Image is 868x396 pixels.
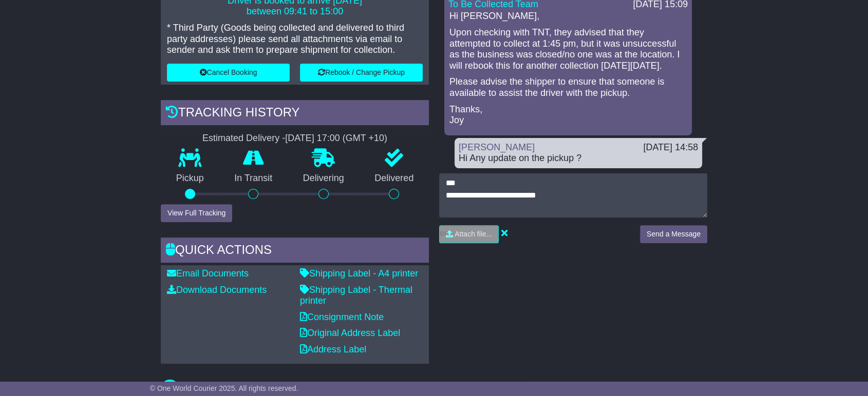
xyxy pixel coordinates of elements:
[459,153,698,164] div: Hi Any update on the pickup ?
[150,384,298,392] span: © One World Courier 2025. All rights reserved.
[219,173,288,184] p: In Transit
[288,173,360,184] p: Delivering
[300,268,418,279] a: Shipping Label - A4 printer
[161,173,219,184] p: Pickup
[449,27,687,71] p: Upon checking with TNT, they advised that they attempted to collect at 1:45 pm, but it was unsucc...
[449,11,687,22] p: Hi [PERSON_NAME],
[167,23,423,56] p: * Third Party (Goods being collected and delivered to third party addresses) please send all atta...
[300,344,366,354] a: Address Label
[167,285,267,295] a: Download Documents
[285,133,387,144] div: [DATE] 17:00 (GMT +10)
[167,64,290,82] button: Cancel Booking
[300,328,400,338] a: Original Address Label
[161,204,232,222] button: View Full Tracking
[360,173,429,184] p: Delivered
[161,100,429,128] div: Tracking history
[643,142,698,153] div: [DATE] 14:58
[300,312,384,322] a: Consignment Note
[459,142,535,152] a: [PERSON_NAME]
[161,237,429,265] div: Quick Actions
[449,76,687,98] p: Please advise the shipper to ensure that someone is available to assist the driver with the pickup.
[449,104,687,126] p: Thanks, Joy
[300,64,423,82] button: Rebook / Change Pickup
[161,133,429,144] div: Estimated Delivery -
[300,285,412,306] a: Shipping Label - Thermal printer
[167,268,249,279] a: Email Documents
[640,225,707,243] button: Send a Message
